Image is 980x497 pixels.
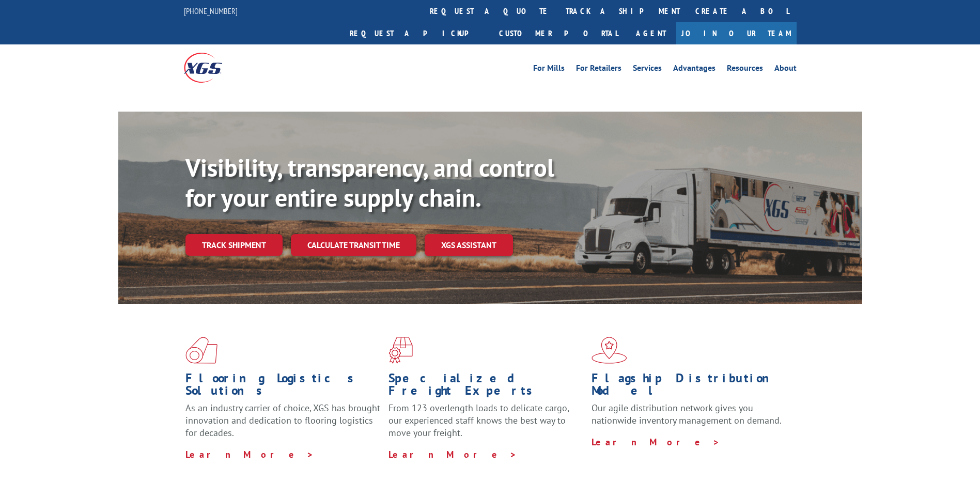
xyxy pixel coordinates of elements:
a: Resources [727,64,763,75]
span: Our agile distribution network gives you nationwide inventory management on demand. [592,402,782,426]
img: xgs-icon-focused-on-flooring-red [388,337,413,364]
a: Join Our Team [676,22,797,44]
a: Services [633,64,662,75]
a: Agent [626,22,676,44]
h1: Specialized Freight Experts [388,372,584,402]
a: About [774,64,797,75]
a: Advantages [673,64,715,75]
a: Customer Portal [491,22,626,44]
img: xgs-icon-total-supply-chain-intelligence-red [185,337,217,364]
h1: Flagship Distribution Model [592,372,787,402]
a: Learn More > [592,436,720,448]
a: For Retailers [576,64,621,75]
a: Calculate transit time [291,234,416,256]
b: Visibility, transparency, and control for your entire supply chain. [185,151,554,213]
a: For Mills [533,64,565,75]
p: From 123 overlength loads to delicate cargo, our experienced staff knows the best way to move you... [388,402,584,448]
a: [PHONE_NUMBER] [184,6,238,16]
a: Learn More > [388,448,517,460]
a: Learn More > [185,448,314,460]
a: Request a pickup [342,22,491,44]
img: xgs-icon-flagship-distribution-model-red [592,337,627,364]
h1: Flooring Logistics Solutions [185,372,381,402]
a: XGS ASSISTANT [425,234,513,256]
a: Track shipment [185,234,283,256]
span: As an industry carrier of choice, XGS has brought innovation and dedication to flooring logistics... [185,402,380,439]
